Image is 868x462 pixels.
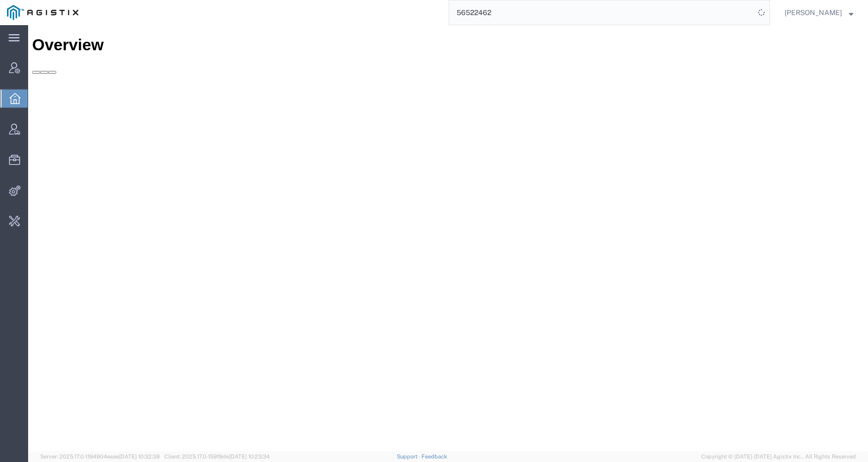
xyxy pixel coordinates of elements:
[397,453,422,459] a: Support
[421,453,447,459] a: Feedback
[119,453,160,459] span: [DATE] 10:32:38
[28,25,868,451] iframe: FS Legacy Container
[785,7,842,18] span: Kate Petrenko
[164,453,270,459] span: Client: 2025.17.0-159f9de
[701,452,856,461] span: Copyright © [DATE]-[DATE] Agistix Inc., All Rights Reserved
[229,453,270,459] span: [DATE] 10:23:34
[7,5,78,20] img: logo
[449,1,754,25] input: Search for shipment number, reference number
[40,453,160,459] span: Server: 2025.17.0-1194904eeae
[784,7,854,19] button: [PERSON_NAME]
